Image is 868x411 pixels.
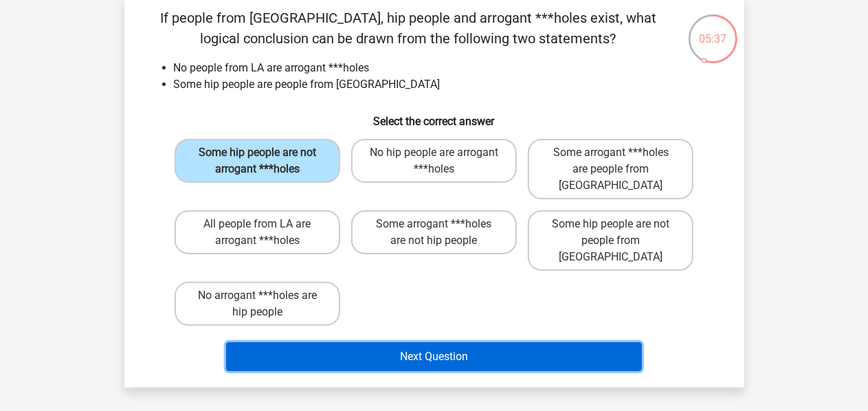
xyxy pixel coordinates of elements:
label: Some hip people are not people from [GEOGRAPHIC_DATA] [528,210,693,271]
h6: Select the correct answer [146,104,722,128]
button: Next Question [226,342,642,371]
label: All people from LA are arrogant ***holes [175,210,340,254]
label: No hip people are arrogant ***holes [351,139,517,183]
label: Some arrogant ***holes are people from [GEOGRAPHIC_DATA] [528,139,693,199]
p: If people from [GEOGRAPHIC_DATA], hip people and arrogant ***holes exist, what logical conclusion... [146,8,671,49]
label: Some arrogant ***holes are not hip people [351,210,517,254]
div: 05:37 [687,13,739,47]
li: No people from LA are arrogant ***holes [174,60,722,76]
label: Some hip people are not arrogant ***holes [175,139,340,183]
label: No arrogant ***holes are hip people [175,282,340,326]
li: Some hip people are people from [GEOGRAPHIC_DATA] [174,76,722,93]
